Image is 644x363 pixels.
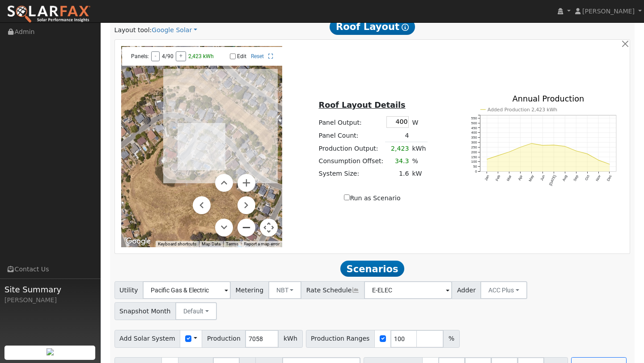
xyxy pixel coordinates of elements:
[114,330,181,348] span: Add Solar System
[330,19,415,35] span: Roof Layout
[317,129,385,142] td: Panel Count:
[114,281,144,299] span: Utility
[473,165,477,169] text: 50
[385,155,411,167] td: 34.3
[301,281,364,299] span: Rate Schedule
[549,174,557,186] text: [DATE]
[202,241,220,247] button: Map Data
[497,155,499,156] circle: onclick=""
[237,174,255,192] button: Zoom in
[508,151,510,152] circle: onclick=""
[188,53,214,59] span: 2,423 kWh
[47,348,54,355] img: retrieve
[385,168,411,180] td: 1.6
[587,153,588,155] circle: onclick=""
[595,174,602,182] text: Nov
[486,159,487,160] circle: onclick=""
[471,116,477,120] text: 550
[495,174,501,182] text: Feb
[385,142,411,155] td: 2,423
[176,51,186,61] button: +
[471,140,477,144] text: 300
[452,281,481,299] span: Adder
[317,142,385,155] td: Production Output:
[7,5,91,24] img: SolarFax
[319,101,406,110] u: Roof Layout Details
[606,174,613,182] text: Dec
[230,281,269,299] span: Metering
[542,145,543,146] circle: onclick=""
[268,281,302,299] button: NBT
[531,143,532,144] circle: onclick=""
[278,330,302,348] span: kWh
[215,174,233,192] button: Move up
[344,194,400,203] label: Run as Scenario
[317,155,385,167] td: Consumption Offset:
[411,155,428,167] td: %
[585,174,591,181] text: Oct
[411,115,428,129] td: W
[244,241,280,246] a: Report a map error
[506,174,513,182] text: Mar
[193,196,211,214] button: Move left
[540,174,546,181] text: Jun
[317,115,385,129] td: Panel Output:
[411,142,428,155] td: kWh
[226,241,238,246] a: Terms (opens in new tab)
[471,135,477,139] text: 350
[598,160,599,161] circle: onclick=""
[344,194,350,200] input: Run as Scenario
[306,330,375,348] span: Production Ranges
[562,174,568,182] text: Aug
[471,155,477,159] text: 150
[4,295,96,305] div: [PERSON_NAME]
[162,53,174,59] span: 4/90
[123,236,153,247] a: Open this area in Google Maps (opens a new window)
[609,164,610,165] circle: onclick=""
[202,330,246,348] span: Production
[402,24,409,31] i: Show Help
[364,281,452,299] input: Select a Rate Schedule
[475,169,477,173] text: 0
[528,174,535,182] text: May
[480,281,527,299] button: ACC Plus
[340,261,404,277] span: Scenarios
[471,121,477,125] text: 500
[553,144,555,146] circle: onclick=""
[260,219,278,236] button: Map camera controls
[152,25,197,35] a: Google Solar
[158,241,196,247] button: Keyboard shortcuts
[582,8,635,15] span: [PERSON_NAME]
[237,196,255,214] button: Move right
[151,51,160,61] button: -
[114,302,176,320] span: Snapshot Month
[520,147,521,148] circle: onclick=""
[471,126,477,130] text: 450
[471,131,477,135] text: 400
[215,219,233,236] button: Move down
[4,283,96,295] span: Site Summary
[564,146,566,147] circle: onclick=""
[123,236,153,247] img: Google
[143,281,231,299] input: Select a Utility
[131,53,149,59] span: Panels:
[443,330,459,348] span: %
[317,168,385,180] td: System Size:
[251,53,264,59] a: Reset
[471,160,477,164] text: 100
[471,150,477,154] text: 200
[237,53,246,59] label: Edit
[385,129,411,142] td: 4
[411,168,428,180] td: kW
[175,302,217,320] button: Default
[576,150,577,152] circle: onclick=""
[573,174,579,182] text: Sep
[487,107,557,113] text: Added Production 2,423 kWh
[268,53,273,59] a: Full Screen
[471,145,477,149] text: 250
[484,174,490,181] text: Jan
[513,94,585,103] text: Annual Production
[237,219,255,236] button: Zoom out
[517,174,524,181] text: Apr
[114,26,152,34] span: Layout tool:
